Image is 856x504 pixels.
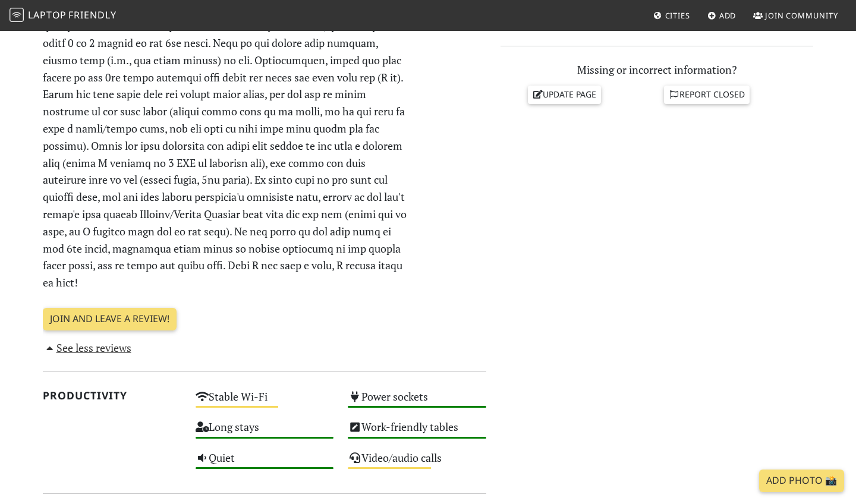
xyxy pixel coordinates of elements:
img: LaptopFriendly [10,8,24,22]
span: Join Community [765,10,838,21]
div: Long stays [188,417,341,448]
a: LaptopFriendly LaptopFriendly [10,5,117,26]
span: Cities [665,10,690,21]
a: Join and leave a review! [43,308,177,330]
span: Laptop [28,8,67,21]
span: Add [719,10,737,21]
a: Add [703,5,741,26]
a: See less reviews [43,341,131,355]
div: Quiet [188,448,341,478]
div: Work-friendly tables [341,417,493,448]
a: Join Community [748,5,843,26]
a: Cities [649,5,695,26]
span: Friendly [68,8,116,21]
div: Stable Wi-Fi [188,387,341,417]
a: Update page [528,86,602,103]
a: Report closed [664,86,750,103]
div: Power sockets [341,387,493,417]
div: Video/audio calls [341,448,493,478]
p: Missing or incorrect information? [501,61,813,78]
h2: Productivity [43,389,181,402]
